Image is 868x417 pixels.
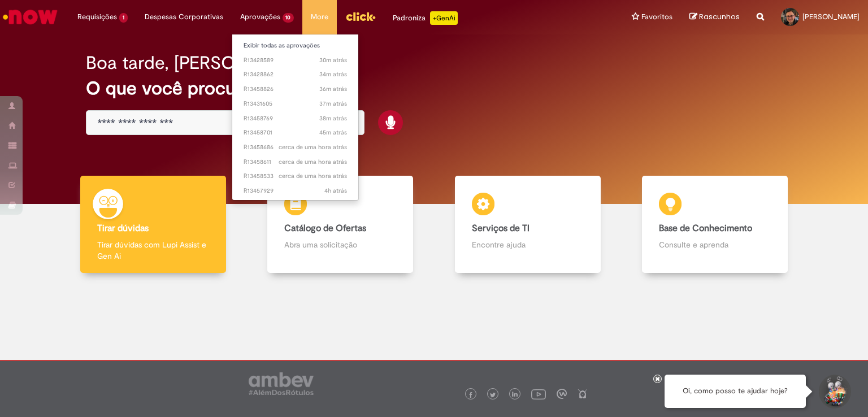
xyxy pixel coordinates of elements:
[232,141,359,154] a: Aberto R13458686 :
[284,223,366,234] b: Catálogo de Ofertas
[665,375,806,408] div: Oi, como posso te ajudar hoje?
[319,128,347,137] span: 45m atrás
[232,112,359,125] a: Aberto R13458769 :
[324,186,347,195] time: 28/08/2025 13:40:41
[279,143,347,151] span: cerca de uma hora atrás
[145,11,223,23] span: Despesas Corporativas
[319,70,347,79] span: 34m atrás
[97,239,209,262] p: Tirar dúvidas com Lupi Assist e Gen Ai
[641,11,672,23] span: Favoritos
[699,11,740,22] span: Rascunhos
[244,114,348,123] span: R13458769
[279,143,347,151] time: 28/08/2025 16:49:24
[393,11,458,25] div: Padroniza
[59,176,247,273] a: Tirar dúvidas Tirar dúvidas com Lupi Assist e Gen Ai
[659,239,771,250] p: Consulte e aprenda
[319,114,347,123] span: 38m atrás
[232,68,359,81] a: Aberto R13428862 :
[279,158,347,166] span: cerca de uma hora atrás
[319,99,347,108] time: 28/08/2025 16:57:54
[319,128,347,137] time: 28/08/2025 16:50:09
[249,372,314,395] img: logo_footer_ambev_rotulo_gray.png
[472,239,584,250] p: Encontre ajuda
[319,85,347,93] time: 28/08/2025 16:58:47
[86,79,783,98] h2: O que você procura hoje?
[86,53,315,73] h2: Boa tarde, [PERSON_NAME]
[319,99,347,108] span: 37m atrás
[578,389,588,399] img: logo_footer_naosei.png
[319,85,347,93] span: 36m atrás
[77,11,117,23] span: Requisições
[319,56,347,64] time: 28/08/2025 17:04:42
[279,172,347,180] span: cerca de uma hora atrás
[232,127,359,139] a: Aberto R13458701 :
[240,11,280,23] span: Aprovações
[244,128,348,137] span: R13458701
[244,70,348,79] span: R13428862
[232,185,359,197] a: Aberto R13457929 :
[319,70,347,79] time: 28/08/2025 17:00:22
[279,158,347,166] time: 28/08/2025 16:44:47
[119,13,128,23] span: 1
[244,186,348,196] span: R13457929
[311,11,328,23] span: More
[244,56,348,65] span: R13428589
[430,11,458,25] p: +GenAi
[659,223,752,234] b: Base de Conhecimento
[247,176,435,273] a: Catálogo de Ofertas Abra uma solicitação
[232,170,359,183] a: Aberto R13458533 :
[531,386,546,401] img: logo_footer_youtube.png
[319,114,347,123] time: 28/08/2025 16:56:41
[232,34,359,201] ul: Aprovações
[468,392,474,398] img: logo_footer_facebook.png
[232,98,359,110] a: Aberto R13431605 :
[244,99,348,108] span: R13431605
[284,239,396,250] p: Abra uma solicitação
[244,143,348,152] span: R13458686
[232,40,359,52] a: Exibir todas as aprovações
[319,56,347,64] span: 30m atrás
[802,12,860,21] span: [PERSON_NAME]
[279,172,347,180] time: 28/08/2025 16:11:12
[97,223,149,234] b: Tirar dúvidas
[324,186,347,195] span: 4h atrás
[557,389,567,399] img: logo_footer_workplace.png
[283,13,294,23] span: 10
[622,176,809,273] a: Base de Conhecimento Consulte e aprenda
[490,392,496,398] img: logo_footer_twitter.png
[689,12,740,23] a: Rascunhos
[817,375,851,409] button: Iniciar Conversa de Suporte
[512,392,518,398] img: logo_footer_linkedin.png
[244,85,348,94] span: R13458826
[345,8,376,25] img: click_logo_yellow_360x200.png
[244,158,348,167] span: R13458611
[232,54,359,67] a: Aberto R13428589 :
[232,83,359,95] a: Aberto R13458826 :
[472,223,530,234] b: Serviços de TI
[434,176,622,273] a: Serviços de TI Encontre ajuda
[1,6,59,28] img: ServiceNow
[232,156,359,168] a: Aberto R13458611 :
[244,172,348,181] span: R13458533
